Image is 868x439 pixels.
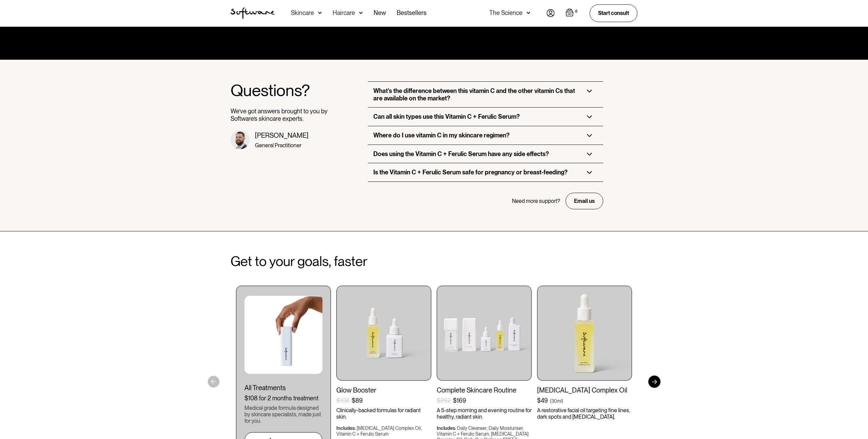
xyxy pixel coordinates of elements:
a: Start consult [590,4,637,22]
div: [MEDICAL_DATA] Complex Oil [537,386,632,394]
h2: Questions? [231,81,328,99]
div: $169 [453,397,466,404]
div: ( [550,398,551,404]
p: A restorative facial oil targeting fine lines, dark spots and [MEDICAL_DATA]. [537,407,632,420]
img: arrow down [318,9,322,16]
div: Haircare [333,9,355,16]
div: Complete Skincare Routine [437,386,532,394]
p: We’ve got answers brought to you by Software’s skincare experts. [231,108,328,122]
p: A 5-step morning and evening routine for healthy, radiant skin. [437,407,532,420]
img: Software Logo [231,7,275,19]
h2: Get to your goals, faster [231,253,637,269]
div: $108 for 2 months treatment [244,395,322,402]
h3: What's the difference between this vitamin C and the other vitamin Cs that are available on the m... [373,87,576,102]
div: [MEDICAL_DATA] Complex Oil, Vitamin C + Ferulic Serum [336,425,422,437]
h3: Can all skin types use this Vitamin C + Ferulic Serum? [373,113,520,120]
div: $108 [336,397,350,404]
div: 30ml [551,398,562,404]
h3: Where do I use vitamin C in my skincare regimen? [373,132,510,139]
div: Glow Booster [336,386,431,394]
a: home [231,7,275,19]
div: Skincare [291,9,314,16]
img: Dr, Matt headshot [231,130,250,149]
a: Email us [566,193,603,209]
div: General Practitioner [255,142,309,149]
img: arrow down [359,9,363,16]
div: [PERSON_NAME] [255,131,309,139]
div: $49 [537,397,548,404]
p: Clinically-backed formulas for radiant skin. [336,407,431,420]
div: Need more support? [512,198,560,204]
div: 0 [574,8,579,15]
div: ) [562,398,563,404]
h3: Is the Vitamin C + Ferulic Serum safe for pregnancy or breast-feeding? [373,169,568,176]
div: Medical grade formula designed by skincare specialists, made just for you. [244,405,322,424]
div: $89 [352,397,363,404]
h3: Does using the Vitamin C + Ferulic Serum have any side effects? [373,150,549,158]
div: Includes: [336,425,356,431]
div: The Science [489,9,522,16]
div: Includes: [437,425,456,431]
div: All Treatments [244,384,322,392]
img: arrow down [527,9,530,16]
div: $262 [437,397,451,404]
a: Open empty cart [566,8,579,18]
